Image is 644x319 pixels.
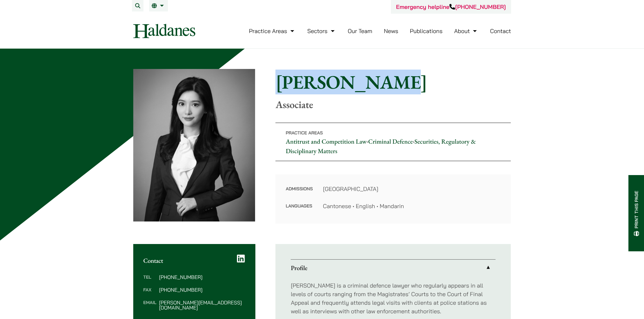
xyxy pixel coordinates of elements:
a: Profile [291,260,495,276]
dd: [GEOGRAPHIC_DATA] [323,185,501,193]
a: Contact [490,27,511,35]
dd: [PHONE_NUMBER] [159,275,245,280]
a: About [454,27,478,35]
a: Sectors [307,27,336,35]
p: Associate [275,98,511,111]
a: Practice Areas [249,27,296,35]
dd: Cantonese • English • Mandarin [323,202,501,210]
p: [PERSON_NAME] is a criminal defence lawyer who regularly appears in all levels of courts ranging ... [291,281,495,316]
dt: Tel [143,275,156,287]
dt: Email [143,300,156,310]
h1: [PERSON_NAME] [275,71,511,93]
span: Practice Areas [286,130,323,136]
dd: [PHONE_NUMBER] [159,287,245,292]
a: Publications [410,27,443,35]
dd: [PERSON_NAME][EMAIL_ADDRESS][DOMAIN_NAME] [159,300,245,310]
a: News [384,27,398,35]
a: Emergency helpline[PHONE_NUMBER] [396,3,506,10]
dt: Languages [286,202,313,210]
img: Logo of Haldanes [133,24,195,38]
a: Antitrust and Competition Law [286,137,366,146]
dt: Admissions [286,185,313,202]
a: Our Team [348,27,372,35]
p: • • [275,123,511,161]
a: LinkedIn [237,254,245,263]
a: Criminal Defence [368,137,413,146]
img: Florence Yan photo [133,69,255,221]
h2: Contact [143,257,245,264]
a: EN [152,3,165,8]
a: Securities, Regulatory & Disciplinary Matters [286,137,476,155]
dt: Fax [143,287,156,300]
